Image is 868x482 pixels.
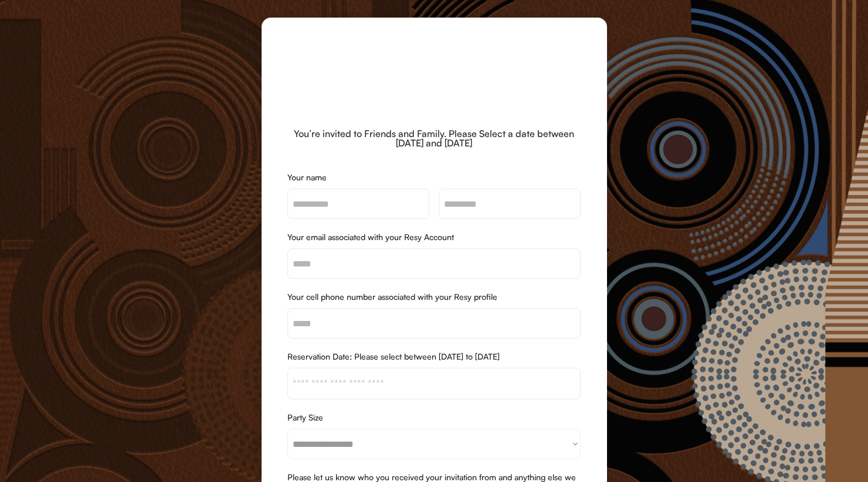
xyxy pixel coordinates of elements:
[287,233,581,241] div: Your email associated with your Resy Account
[375,43,493,110] img: Screenshot%202025-08-11%20at%2010.33.52%E2%80%AFAM.png
[287,129,581,148] div: You’re invited to Friends and Family. Please Select a date between [DATE] and [DATE]
[287,413,581,422] div: Party Size
[287,353,581,361] div: Reservation Date: Please select between [DATE] to [DATE]
[287,293,581,301] div: Your cell phone number associated with your Resy profile
[287,173,581,182] div: Your name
